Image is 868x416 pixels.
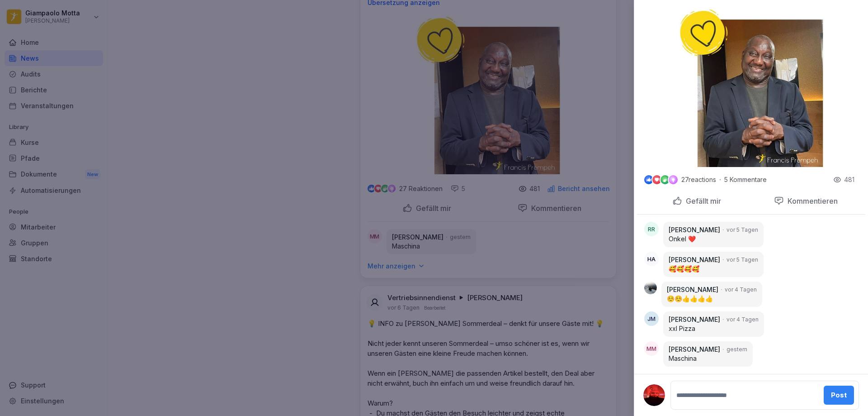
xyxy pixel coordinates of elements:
img: jtwaew9038yv7dsb2zrap5ov.png [644,282,657,294]
p: vor 4 Tagen [726,316,759,324]
img: tzyzib99loz9o7yigwispgp7.png [679,6,824,167]
div: HA [644,252,659,266]
p: 27 reactions [681,176,716,183]
p: 🥰🥰🥰🥰 [669,264,758,273]
button: Post [824,386,854,405]
p: gestern [726,345,747,354]
p: vor 5 Tagen [726,226,758,234]
div: Post [831,390,847,400]
p: [PERSON_NAME] [669,225,720,234]
p: [PERSON_NAME] [669,255,720,264]
p: 5 Kommentare [724,176,774,183]
p: vor 4 Tagen [725,286,757,294]
p: [PERSON_NAME] [669,345,720,354]
p: Gefällt mir [682,196,721,206]
p: Maschina [669,354,747,363]
p: ☺️☺️👍👍👍👍 [667,294,757,303]
div: JM [644,311,659,326]
p: 481 [844,175,854,184]
p: Onkel ❤️ [669,234,758,244]
p: Kommentieren [784,196,838,206]
p: [PERSON_NAME] [667,285,718,294]
p: [PERSON_NAME] [669,315,720,324]
div: RR [644,222,659,236]
p: vor 5 Tagen [726,256,758,264]
img: ahi9l192eeza44hsxx9pswbj.png [643,384,665,406]
div: MM [644,341,659,356]
p: xxl Pizza [669,324,759,333]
